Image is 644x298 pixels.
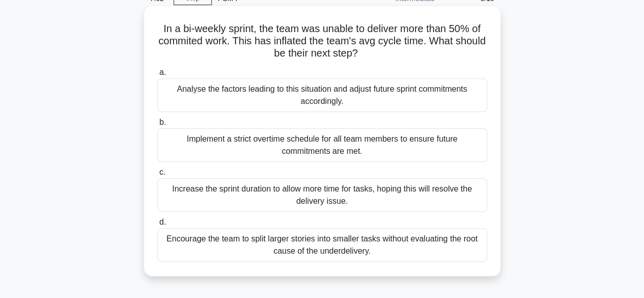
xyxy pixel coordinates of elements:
[157,228,487,262] div: Encourage the team to split larger stories into smaller tasks without evaluating the root cause o...
[157,178,487,212] div: Increase the sprint duration to allow more time for tasks, hoping this will resolve the delivery ...
[159,68,166,76] span: a.
[157,78,487,112] div: Analyse the factors leading to this situation and adjust future sprint commitments accordingly.
[157,128,487,162] div: Implement a strict overtime schedule for all team members to ensure future commitments are met.
[159,118,166,126] span: b.
[156,22,488,60] h5: In a bi-weekly sprint, the team was unable to deliver more than 50% of commited work. This has in...
[159,168,165,176] span: c.
[159,218,166,226] span: d.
